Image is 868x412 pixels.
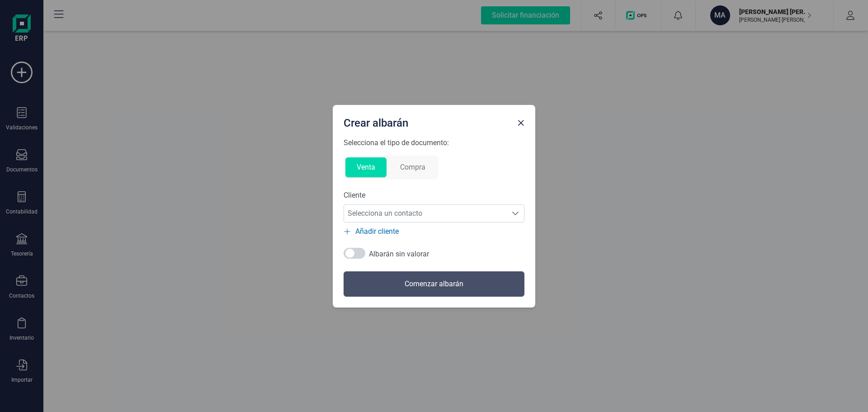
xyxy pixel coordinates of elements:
span: Selecciona un contacto [344,204,507,223]
button: Comenzar albarán [344,271,524,297]
span: Añadir cliente [355,226,399,237]
button: Compra [389,157,437,177]
p: Selecciona el tipo de documento: [344,137,449,148]
p: Cliente [344,190,365,201]
div: Crear albarán [340,112,514,130]
div: Selecciona un contacto [507,210,524,217]
button: Close [514,116,528,130]
button: Venta [345,157,387,177]
span: Albarán sin valorar [369,249,429,260]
